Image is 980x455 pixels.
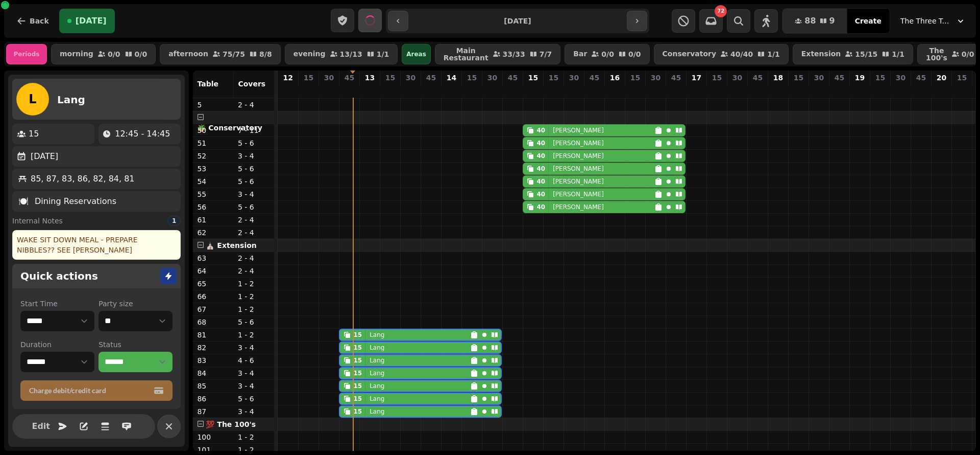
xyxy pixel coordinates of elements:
[238,368,271,378] p: 3 - 4
[444,47,488,61] p: Main Restaurant
[365,85,374,95] p: 0
[197,266,230,276] p: 64
[536,126,545,134] div: 40
[168,50,208,58] p: afternoon
[108,51,120,58] p: 0 / 0
[377,51,389,58] p: 1 / 1
[601,51,614,58] p: 0 / 0
[876,85,884,95] p: 0
[663,50,717,58] p: Conservatory
[197,445,230,455] p: 101
[793,44,913,64] button: Extension15/151/1
[304,85,312,95] p: 0
[730,51,753,58] p: 40 / 40
[197,343,230,353] p: 82
[285,44,398,64] button: evening13/131/1
[774,85,782,95] p: 0
[536,190,545,198] div: 40
[206,241,256,249] span: ⛪ Extension
[553,126,604,134] p: [PERSON_NAME]
[801,50,841,58] p: Extension
[197,215,230,225] p: 61
[773,73,783,83] p: 18
[610,85,619,95] p: 0
[835,85,843,95] p: 0
[447,73,456,83] p: 14
[197,355,230,366] p: 83
[717,9,724,14] span: 72
[528,73,538,83] p: 15
[197,291,230,302] p: 66
[672,85,680,95] p: 0
[20,339,94,350] label: Duration
[651,73,660,83] p: 30
[917,85,925,95] p: 0
[426,73,436,83] p: 45
[238,125,271,135] p: 7 - 11
[238,151,271,161] p: 3 - 4
[197,164,230,174] p: 53
[553,165,604,173] p: [PERSON_NAME]
[671,73,681,83] p: 45
[767,51,780,58] p: 1 / 1
[293,50,326,58] p: evening
[59,9,115,33] button: [DATE]
[99,339,173,350] label: Status
[6,44,47,64] div: Periods
[570,85,578,95] p: 0
[565,44,649,64] button: Bar0/00/0
[353,407,362,416] div: 15
[238,381,271,391] p: 3 - 4
[20,269,98,283] h2: Quick actions
[573,50,587,58] p: Bar
[753,73,763,83] p: 45
[508,73,518,83] p: 45
[794,85,802,95] p: 0
[353,395,362,403] div: 15
[35,422,47,430] span: Edit
[536,203,545,211] div: 40
[467,73,477,83] p: 15
[135,51,148,58] p: 0 / 0
[238,176,271,187] p: 5 - 6
[732,73,742,83] p: 30
[855,85,864,105] p: 13
[540,51,552,58] p: 7 / 7
[29,387,152,394] span: Charge debit/credit card
[753,85,762,95] p: 0
[553,139,604,147] p: [PERSON_NAME]
[549,73,558,83] p: 15
[508,85,517,95] p: 0
[238,279,271,289] p: 1 - 2
[553,152,604,160] p: [PERSON_NAME]
[197,100,230,110] p: 5
[197,189,230,199] p: 55
[916,73,926,83] p: 45
[57,93,85,107] h2: Lang
[503,51,525,58] p: 33 / 33
[31,173,135,185] p: 85, 87, 83, 86, 82, 84, 81
[958,85,966,95] p: 0
[345,73,354,83] p: 45
[896,73,905,83] p: 30
[197,125,230,135] p: 50
[238,253,271,263] p: 2 - 4
[197,368,230,378] p: 84
[20,380,173,401] button: Charge debit/credit card
[345,85,353,105] p: 15
[814,73,824,83] p: 30
[370,395,384,403] p: Lang
[855,51,877,58] p: 15 / 15
[238,304,271,314] p: 1 - 2
[324,73,334,83] p: 30
[197,176,230,187] p: 54
[406,85,414,95] p: 0
[223,51,245,58] p: 75 / 75
[284,85,292,95] p: 2
[962,51,974,58] p: 0 / 0
[325,85,333,105] p: 16
[370,356,384,365] p: Lang
[238,100,271,110] p: 2 - 4
[875,73,885,83] p: 15
[815,85,823,95] p: 0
